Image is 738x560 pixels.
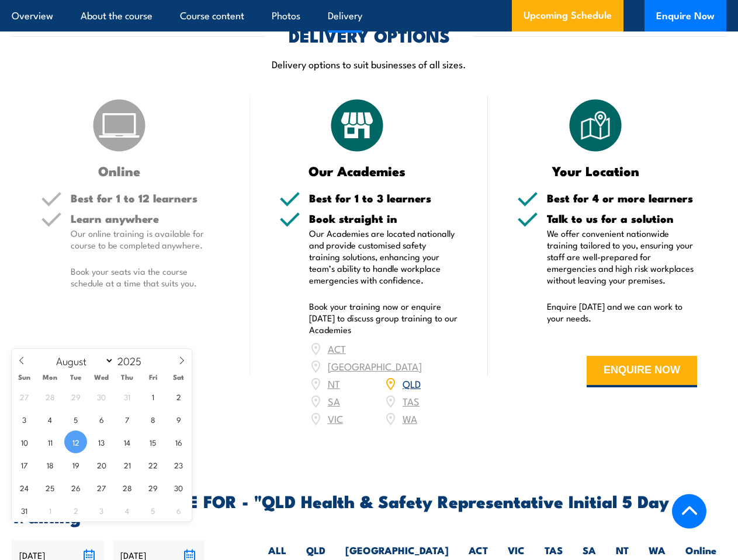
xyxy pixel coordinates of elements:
span: August 30, 2025 [167,476,190,499]
span: Sat [166,373,192,381]
span: Sun [12,373,37,381]
span: Wed [89,373,115,381]
span: August 10, 2025 [13,430,36,453]
p: Delivery options to suit businesses of all sizes. [12,57,726,71]
span: August 18, 2025 [39,453,61,476]
p: Our Academies are located nationally and provide customised safety training solutions, enhancing ... [309,228,459,286]
span: August 17, 2025 [13,453,36,476]
span: August 3, 2025 [13,408,36,430]
span: August 9, 2025 [167,408,190,430]
span: August 22, 2025 [141,453,164,476]
span: August 2, 2025 [167,385,190,408]
span: September 6, 2025 [167,499,190,521]
span: July 28, 2025 [39,385,61,408]
span: August 31, 2025 [13,499,36,521]
select: Month [51,353,115,368]
h5: Best for 1 to 3 learners [309,192,459,204]
h2: UPCOMING SCHEDULE FOR - "QLD Health & Safety Representative Initial 5 Day Training" [12,493,726,523]
a: QLD [403,376,421,390]
h3: Your Location [517,164,674,177]
input: Year [114,353,153,367]
span: August 24, 2025 [13,476,36,499]
span: August 25, 2025 [39,476,61,499]
span: August 11, 2025 [39,430,61,453]
span: August 21, 2025 [116,453,138,476]
h3: Our Academies [279,164,436,177]
span: September 3, 2025 [90,499,113,521]
span: July 31, 2025 [116,385,138,408]
span: August 28, 2025 [116,476,138,499]
span: July 30, 2025 [90,385,113,408]
span: July 29, 2025 [64,385,87,408]
span: August 14, 2025 [116,430,138,453]
span: July 27, 2025 [13,385,36,408]
span: September 1, 2025 [39,499,61,521]
span: August 19, 2025 [64,453,87,476]
span: August 13, 2025 [90,430,113,453]
p: Enquire [DATE] and we can work to your needs. [547,300,697,324]
h5: Best for 4 or more learners [547,192,697,204]
p: Book your seats via the course schedule at a time that suits you. [71,265,221,289]
p: We offer convenient nationwide training tailored to you, ensuring your staff are well-prepared fo... [547,228,697,286]
p: Book your training now or enquire [DATE] to discuss group training to our Academies [309,300,459,335]
span: September 2, 2025 [64,499,87,521]
span: September 5, 2025 [141,499,164,521]
h5: Talk to us for a solution [547,213,697,224]
span: August 1, 2025 [141,385,164,408]
h5: Book straight in [309,213,459,224]
p: Our online training is available for course to be completed anywhere. [71,228,221,251]
span: August 20, 2025 [90,453,113,476]
span: August 16, 2025 [167,430,190,453]
span: Thu [115,373,140,381]
h5: Best for 1 to 12 learners [71,192,221,204]
button: ENQUIRE NOW [587,356,697,387]
span: August 27, 2025 [90,476,113,499]
span: August 5, 2025 [64,408,87,430]
span: August 8, 2025 [141,408,164,430]
span: Tue [63,373,89,381]
h2: DELIVERY OPTIONS [289,27,450,43]
h3: Online [41,164,198,177]
span: August 23, 2025 [167,453,190,476]
span: Fri [140,373,166,381]
span: September 4, 2025 [116,499,138,521]
span: August 6, 2025 [90,408,113,430]
span: August 26, 2025 [64,476,87,499]
span: August 29, 2025 [141,476,164,499]
span: August 4, 2025 [39,408,61,430]
span: August 12, 2025 [64,430,87,453]
span: Mon [37,373,63,381]
span: August 15, 2025 [141,430,164,453]
span: August 7, 2025 [116,408,138,430]
h5: Learn anywhere [71,213,221,224]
